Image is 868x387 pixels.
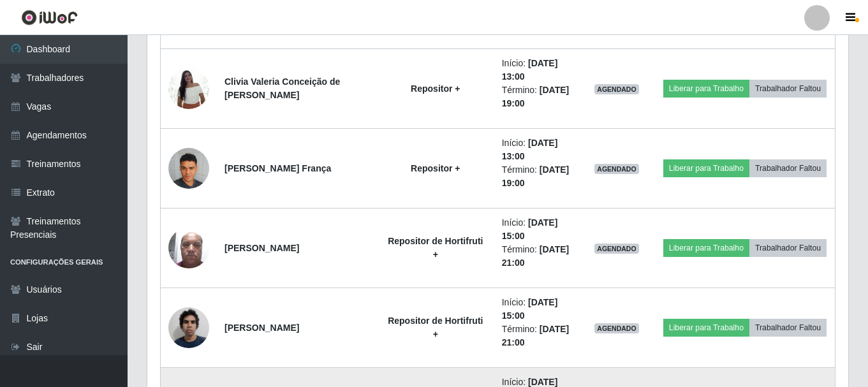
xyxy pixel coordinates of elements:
strong: Repositor de Hortifruti + [388,316,483,339]
strong: [PERSON_NAME] França [224,163,331,173]
li: Término: [502,163,571,190]
strong: [PERSON_NAME] [224,323,299,333]
strong: Clivia Valeria Conceição de [PERSON_NAME] [224,77,340,100]
li: Início: [502,136,571,163]
strong: Repositor + [411,84,460,94]
img: 1732199727580.jpeg [168,141,209,195]
img: 1757111675194.jpeg [168,300,209,354]
span: AGENDADO [594,84,639,94]
img: CoreUI Logo [21,10,78,26]
button: Liberar para Trabalho [663,319,749,337]
li: Início: [502,216,571,243]
time: [DATE] 15:00 [502,217,558,241]
img: 1667645848902.jpeg [168,61,209,115]
li: Início: [502,57,571,84]
li: Término: [502,323,571,349]
img: 1659545853333.jpeg [168,221,209,275]
li: Término: [502,243,571,270]
span: AGENDADO [594,244,639,254]
button: Trabalhador Faltou [749,159,827,177]
button: Trabalhador Faltou [749,239,827,257]
span: AGENDADO [594,323,639,333]
button: Trabalhador Faltou [749,80,827,98]
time: [DATE] 13:00 [502,58,558,82]
button: Trabalhador Faltou [749,319,827,337]
li: Início: [502,296,571,323]
span: AGENDADO [594,164,639,174]
button: Liberar para Trabalho [663,239,749,257]
time: [DATE] 13:00 [502,138,558,161]
button: Liberar para Trabalho [663,159,749,177]
button: Liberar para Trabalho [663,80,749,98]
time: [DATE] 15:00 [502,297,558,321]
strong: [PERSON_NAME] [224,243,299,253]
li: Término: [502,84,571,110]
strong: Repositor + [411,163,460,173]
strong: Repositor de Hortifruti + [388,236,483,259]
